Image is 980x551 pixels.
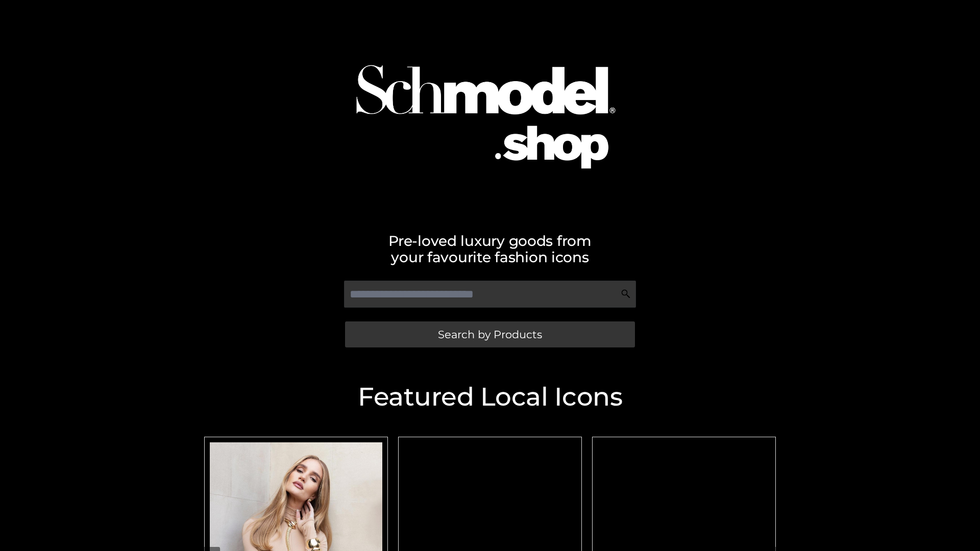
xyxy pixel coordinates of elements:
a: Search by Products [345,321,635,347]
h2: Pre-loved luxury goods from your favourite fashion icons [199,233,781,265]
h2: Featured Local Icons​ [199,384,781,410]
img: Search Icon [621,289,631,299]
span: Search by Products [438,329,542,340]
